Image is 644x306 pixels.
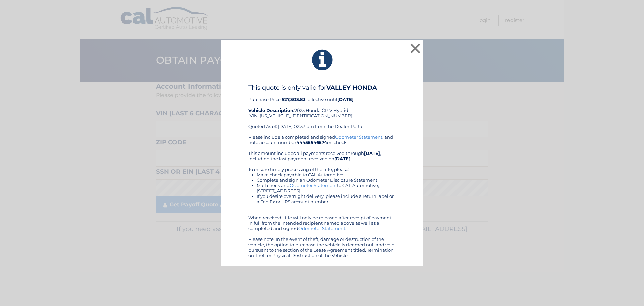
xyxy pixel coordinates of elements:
b: [DATE] [337,97,354,102]
div: Purchase Price: , effective until 2023 Honda CR-V Hybrid (VIN: [US_VEHICLE_IDENTIFICATION_NUMBER]... [248,84,396,134]
b: $27,303.83 [282,97,306,102]
b: [DATE] [334,156,351,161]
div: Please include a completed and signed , and note account number on check. This amount includes al... [248,134,396,258]
b: 44455546574 [296,140,327,145]
li: Complete and sign an Odometer Disclosure Statement [257,177,396,183]
a: Odometer Statement [290,183,337,188]
h4: This quote is only valid for [248,84,396,91]
b: [DATE] [364,150,380,156]
button: × [409,42,422,55]
strong: Vehicle Description: [248,107,294,113]
a: Odometer Statement [298,226,345,231]
a: Odometer Statement [335,134,382,140]
li: Make check payable to CAL Automotive [257,172,396,177]
b: VALLEY HONDA [326,84,377,91]
li: Mail check and to CAL Automotive, [STREET_ADDRESS] [257,183,396,193]
li: If you desire overnight delivery, please include a return label or a Fed Ex or UPS account number. [257,193,396,204]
